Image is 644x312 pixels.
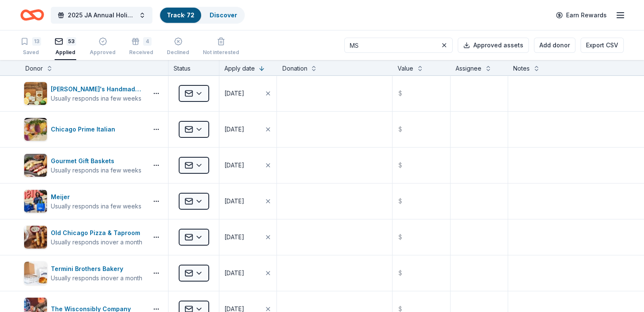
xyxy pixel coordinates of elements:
[224,160,244,170] div: [DATE]
[90,34,116,60] button: Approved
[129,49,153,56] div: Received
[51,94,144,103] div: Usually responds in a few weeks
[32,37,41,46] div: 13
[224,88,244,99] div: [DATE]
[344,38,453,53] input: Search applied
[20,34,41,60] button: 13Saved
[224,124,244,134] div: [DATE]
[24,154,47,177] img: Image for Gourmet Gift Baskets
[55,49,76,56] div: Applied
[68,10,135,20] span: 2025 JA Annual Holiday Auction
[210,11,237,19] a: Discover
[551,8,612,23] a: Earn Rewards
[224,63,255,74] div: Apply date
[51,238,144,246] div: Usually responds in over a month
[24,118,47,141] img: Image for Chicago Prime Italian
[51,228,144,238] div: Old Chicago Pizza & Taproom
[580,38,624,53] button: Export CSV
[51,84,144,94] div: [PERSON_NAME]'s Handmade Vodka
[24,82,47,105] img: Image for Tito's Handmade Vodka
[534,38,575,53] button: Add donor
[167,11,194,19] a: Track· 72
[203,49,239,56] div: Not interested
[24,262,47,285] img: Image for Termini Brothers Bakery
[203,34,239,60] button: Not interested
[24,189,144,213] button: Image for MeijerMeijerUsually responds ina few weeks
[219,76,276,111] button: [DATE]
[51,166,141,175] div: Usually responds in a few weeks
[219,219,276,255] button: [DATE]
[24,118,144,141] button: Image for Chicago Prime ItalianChicago Prime Italian
[458,38,529,53] button: Approved assets
[219,255,276,291] button: [DATE]
[224,232,244,242] div: [DATE]
[224,268,244,278] div: [DATE]
[24,226,47,249] img: Image for Old Chicago Pizza & Taproom
[513,63,530,74] div: Notes
[66,37,76,46] div: 53
[51,264,142,274] div: Termini Brothers Bakery
[398,63,413,74] div: Value
[51,156,141,166] div: Gourmet Gift Baskets
[25,63,43,74] div: Donor
[51,124,119,134] div: Chicago Prime Italian
[219,112,276,147] button: [DATE]
[24,190,47,213] img: Image for Meijer
[24,82,144,105] button: Image for Tito's Handmade Vodka[PERSON_NAME]'s Handmade VodkaUsually responds ina few weeks
[219,183,276,219] button: [DATE]
[282,63,307,74] div: Donation
[24,225,144,249] button: Image for Old Chicago Pizza & TaproomOld Chicago Pizza & TaproomUsually responds inover a month
[167,49,189,56] div: Declined
[219,148,276,183] button: [DATE]
[51,7,152,24] button: 2025 JA Annual Holiday Auction
[143,37,152,46] div: 4
[169,60,219,75] div: Status
[129,34,153,60] button: 4Received
[20,49,41,56] div: Saved
[20,5,44,25] a: Home
[24,261,144,285] button: Image for Termini Brothers BakeryTermini Brothers BakeryUsually responds inover a month
[55,34,76,60] button: 53Applied
[51,274,142,282] div: Usually responds in over a month
[456,63,481,74] div: Assignee
[90,49,116,56] div: Approved
[51,202,141,211] div: Usually responds in a few weeks
[224,196,244,206] div: [DATE]
[51,192,141,202] div: Meijer
[167,34,189,60] button: Declined
[24,153,144,177] button: Image for Gourmet Gift BasketsGourmet Gift BasketsUsually responds ina few weeks
[159,7,245,24] button: Track· 72Discover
